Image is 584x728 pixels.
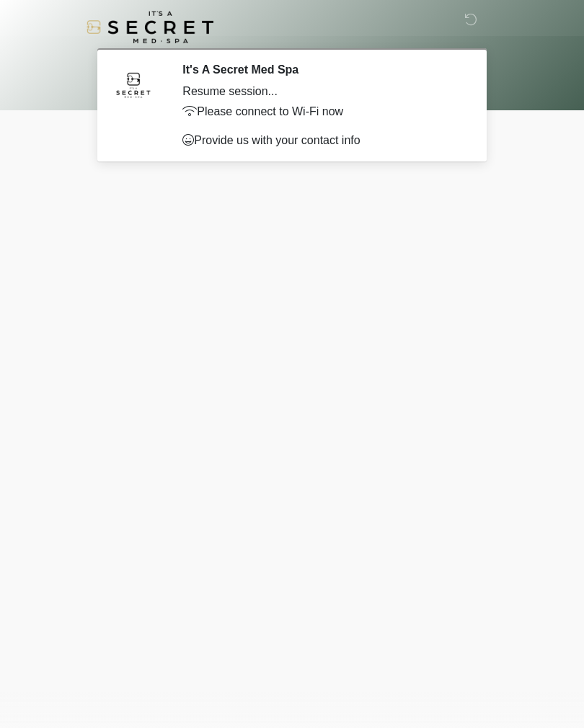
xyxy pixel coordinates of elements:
[90,52,494,61] h1: ‎ ‎
[182,63,461,76] h2: It's A Secret Med Spa
[87,11,213,43] img: It's A Secret Med Spa Logo
[112,63,155,106] img: Agent Avatar
[182,103,461,120] p: Please connect to Wi-Fi now
[182,132,461,149] p: Provide us with your contact info
[182,83,461,100] div: Resume session...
